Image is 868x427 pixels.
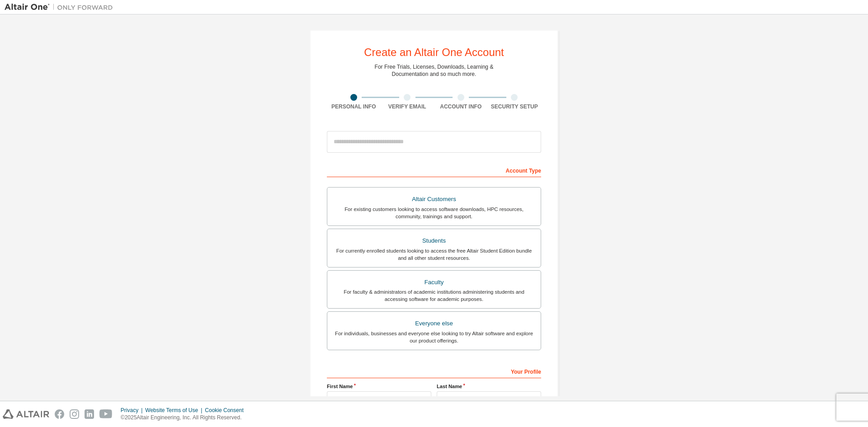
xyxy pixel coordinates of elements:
[488,103,542,110] div: Security Setup
[99,409,113,419] img: youtube.svg
[327,163,541,177] div: Account Type
[205,407,249,414] div: Cookie Consent
[333,276,535,289] div: Faculty
[121,414,249,422] p: © 2025 Altair Engineering, Inc. All Rights Reserved.
[364,47,504,58] div: Create an Altair One Account
[5,3,118,12] img: Altair One
[327,364,541,378] div: Your Profile
[333,235,535,247] div: Students
[121,407,145,414] div: Privacy
[333,206,535,220] div: For existing customers looking to access software downloads, HPC resources, community, trainings ...
[145,407,205,414] div: Website Terms of Use
[3,409,49,419] img: altair_logo.svg
[333,317,535,330] div: Everyone else
[70,409,79,419] img: instagram.svg
[381,103,434,110] div: Verify Email
[375,63,494,78] div: For Free Trials, Licenses, Downloads, Learning & Documentation and so much more.
[85,409,94,419] img: linkedin.svg
[434,103,488,110] div: Account Info
[437,383,541,390] label: Last Name
[333,330,535,344] div: For individuals, businesses and everyone else looking to try Altair software and explore our prod...
[55,409,64,419] img: facebook.svg
[333,193,535,206] div: Altair Customers
[333,288,535,303] div: For faculty & administrators of academic institutions administering students and accessing softwa...
[333,247,535,262] div: For currently enrolled students looking to access the free Altair Student Edition bundle and all ...
[327,103,381,110] div: Personal Info
[327,383,431,390] label: First Name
